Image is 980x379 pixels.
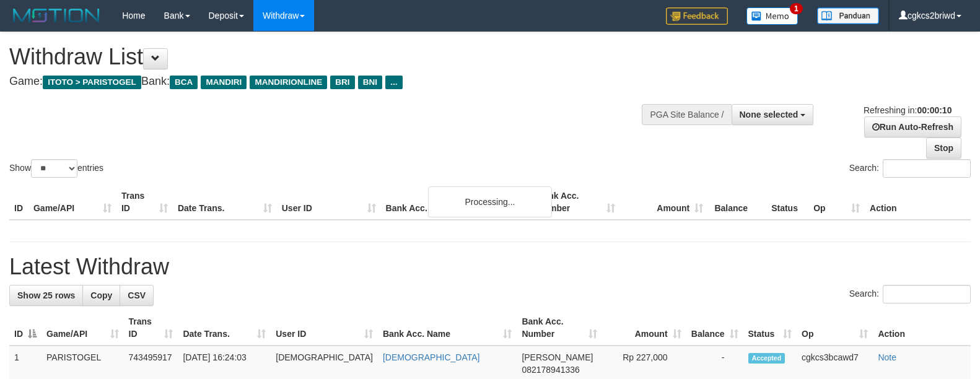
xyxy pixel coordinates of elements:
th: Bank Acc. Name: activate to sort column ascending [378,310,517,346]
th: Date Trans. [173,185,277,220]
h4: Game: Bank: [9,76,641,88]
span: None selected [740,110,798,120]
a: CSV [120,285,154,306]
strong: 00:00:10 [917,105,952,115]
span: BCA [170,76,198,89]
span: [PERSON_NAME] [522,352,593,362]
a: Run Auto-Refresh [864,116,961,137]
span: MANDIRI [201,76,247,89]
th: Bank Acc. Number [532,185,620,220]
th: Balance: activate to sort column ascending [686,310,743,346]
th: Action [873,310,971,346]
div: Processing... [428,186,552,217]
span: Copy [90,290,112,300]
span: MANDIRIONLINE [250,76,327,89]
img: Button%20Memo.svg [746,7,798,25]
th: Date Trans.: activate to sort column ascending [178,310,271,346]
th: Balance [708,185,766,220]
th: Game/API: activate to sort column ascending [42,310,124,346]
label: Show entries [9,159,103,178]
th: Status: activate to sort column ascending [743,310,797,346]
a: Copy [82,285,120,306]
span: BNI [358,76,382,89]
th: Bank Acc. Name [381,185,533,220]
th: Action [865,185,971,220]
h1: Withdraw List [9,45,641,69]
th: Op [808,185,865,220]
a: [DEMOGRAPHIC_DATA] [383,352,480,362]
button: None selected [732,104,814,125]
span: Refreshing in: [864,105,952,115]
th: User ID [277,185,381,220]
h1: Latest Withdraw [9,255,971,279]
span: BRI [330,76,354,89]
div: PGA Site Balance / [642,104,731,125]
th: Trans ID [116,185,173,220]
img: Feedback.jpg [666,7,728,25]
th: ID: activate to sort column descending [9,310,42,346]
label: Search: [849,159,971,178]
th: ID [9,185,28,220]
span: CSV [128,290,146,300]
input: Search: [883,159,971,178]
input: Search: [883,285,971,303]
img: panduan.png [817,7,879,24]
th: Status [766,185,808,220]
span: 1 [790,3,803,14]
th: Amount [620,185,708,220]
a: Show 25 rows [9,285,83,306]
span: Copy 082178941336 to clipboard [522,365,579,375]
span: Accepted [748,353,785,364]
span: ... [385,76,402,89]
span: Show 25 rows [17,290,75,300]
th: Game/API [28,185,116,220]
a: Stop [926,137,961,159]
a: Note [878,352,896,362]
th: Op: activate to sort column ascending [797,310,873,346]
span: ITOTO > PARISTOGEL [43,76,141,89]
img: MOTION_logo.png [9,6,103,25]
th: Amount: activate to sort column ascending [602,310,686,346]
th: Bank Acc. Number: activate to sort column ascending [517,310,602,346]
select: Showentries [31,159,77,178]
th: User ID: activate to sort column ascending [271,310,378,346]
label: Search: [849,285,971,303]
th: Trans ID: activate to sort column ascending [124,310,178,346]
